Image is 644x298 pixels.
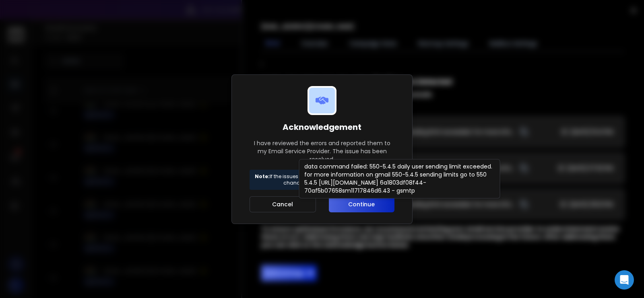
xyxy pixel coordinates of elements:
[255,173,270,180] strong: Note:
[299,159,500,198] div: data command failed: 550-5.4.5 daily user sending limit exceeded. for more information on gmail 5...
[261,58,625,281] div: ;
[250,139,394,163] p: I have reviewed the errors and reported them to my Email Service Provider. The issue has been res...
[615,270,634,290] div: Open Intercom Messenger
[250,196,316,212] button: Cancel
[250,121,394,133] h1: Acknowledgement
[329,196,394,212] button: Continue
[253,173,391,186] p: If the issues haven't been resolved, there is a high chance they may occur again.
